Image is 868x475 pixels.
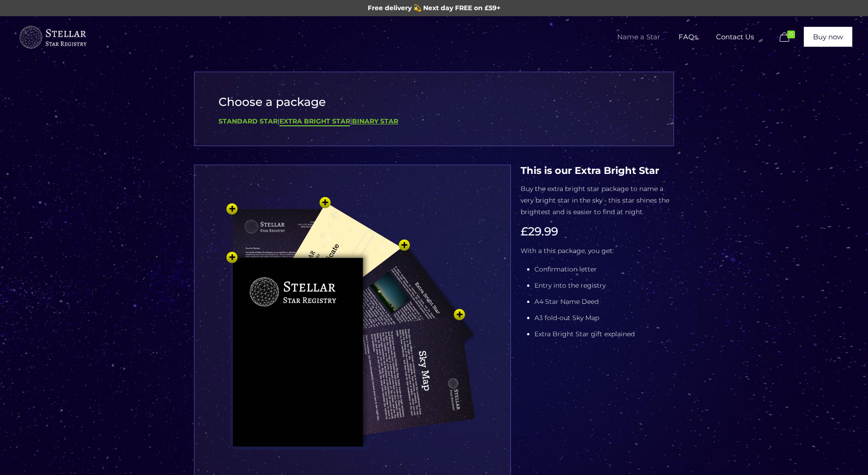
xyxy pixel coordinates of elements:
a: Name a Star [608,16,669,58]
span: 29.99 [528,224,558,238]
a: Binary Star [352,117,398,125]
span: 0 [787,31,795,38]
li: A4 Star Name Deed [534,296,674,308]
b: Extra Bright Star [279,117,350,125]
a: Buy now [804,27,852,47]
a: Buy a Star [18,16,87,58]
a: Standard Star [219,117,278,125]
a: FAQs [669,16,707,58]
span: Contact Us [707,23,763,51]
li: Extra Bright Star gift explained [534,328,674,340]
span: Name a Star [608,23,669,51]
li: Confirmation letter [534,264,674,275]
p: With a this package, you get: [521,245,674,257]
span: FAQs [669,23,707,51]
a: Contact Us [707,16,763,58]
h3: £ [521,225,674,238]
div: | | [219,116,649,127]
h3: Choose a package [219,95,649,109]
a: Extra Bright Star [279,117,350,126]
p: Buy the extra bright star package to name a very bright star in the sky - this star shines the br... [521,183,674,218]
span: Free delivery 💫 Next day FREE on £59+ [368,4,500,12]
a: 0 [777,32,799,43]
img: buyastar-logo-transparent [18,24,87,51]
li: A3 fold-out Sky Map [534,312,674,324]
li: Entry into the registry [534,280,674,291]
h4: This is our Extra Bright Star [521,165,674,176]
